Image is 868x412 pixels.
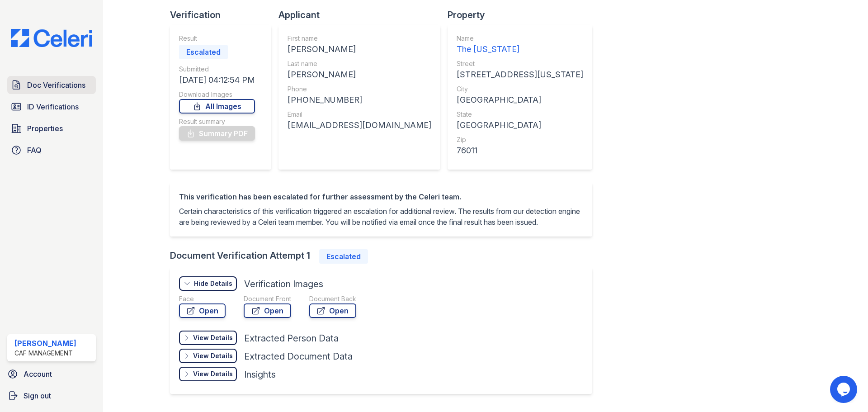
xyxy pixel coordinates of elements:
span: Sign out [24,390,51,401]
span: FAQ [27,145,42,156]
div: Result summary [179,117,255,126]
div: First name [288,34,431,43]
div: Applicant [278,9,448,21]
div: [PERSON_NAME] [288,68,431,81]
div: Document Front [244,294,291,303]
a: Doc Verifications [7,76,96,94]
div: Phone [288,85,431,94]
div: Verification [170,9,278,21]
div: View Details [193,333,233,342]
div: Document Back [309,294,356,303]
div: Submitted [179,65,255,74]
div: This verification has been escalated for further assessment by the Celeri team. [179,191,583,202]
span: Account [24,369,52,379]
div: Zip [457,135,583,144]
a: Properties [7,119,96,137]
div: Street [457,59,583,68]
a: Open [244,303,291,318]
span: Doc Verifications [27,80,85,90]
span: ID Verifications [27,101,79,112]
div: View Details [193,369,233,379]
div: Insights [244,368,276,381]
a: FAQ [7,141,96,159]
a: Name The [US_STATE] [457,34,583,56]
div: Extracted Person Data [244,332,339,345]
div: Property [448,9,599,21]
div: Escalated [179,45,228,59]
div: Result [179,34,255,43]
div: [PERSON_NAME] [288,43,431,56]
div: The [US_STATE] [457,43,583,56]
a: Open [309,303,356,318]
div: Last name [288,59,431,68]
div: Hide Details [194,279,232,288]
div: [DATE] 04:12:54 PM [179,74,255,86]
div: [PERSON_NAME] [14,338,76,349]
iframe: chat widget [830,376,859,403]
span: Properties [27,123,63,134]
a: Account [4,365,99,383]
a: ID Verifications [7,98,96,116]
a: All Images [179,99,255,114]
div: Verification Images [244,278,323,290]
p: Certain characteristics of this verification triggered an escalation for additional review. The r... [179,206,583,227]
div: [GEOGRAPHIC_DATA] [457,119,583,132]
div: State [457,110,583,119]
div: Extracted Document Data [244,350,353,363]
div: 76011 [457,144,583,157]
a: Open [179,303,226,318]
img: CE_Logo_Blue-a8612792a0a2168367f1c8372b55b34899dd931a85d93a1a3d3e32e68fde9ad4.png [4,29,99,47]
div: View Details [193,351,233,360]
div: City [457,85,583,94]
div: [EMAIL_ADDRESS][DOMAIN_NAME] [288,119,431,132]
div: Document Verification Attempt 1 [170,249,599,264]
div: Name [457,34,583,43]
div: [PHONE_NUMBER] [288,94,431,106]
div: Escalated [319,249,368,264]
div: [STREET_ADDRESS][US_STATE] [457,68,583,81]
a: Sign out [4,387,99,405]
div: CAF Management [14,349,76,358]
div: Face [179,294,226,303]
div: Download Images [179,90,255,99]
div: Email [288,110,431,119]
div: [GEOGRAPHIC_DATA] [457,94,583,106]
